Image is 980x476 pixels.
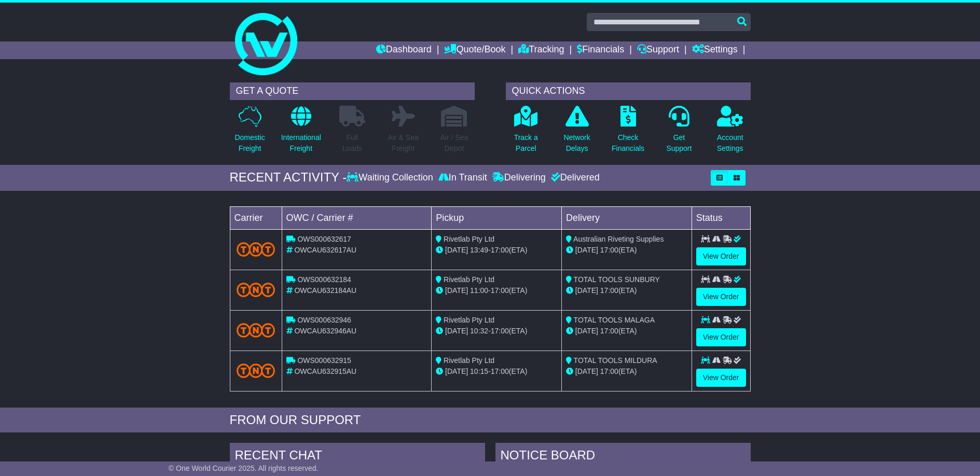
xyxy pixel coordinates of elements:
[566,245,687,256] div: (ETA)
[666,105,692,160] a: GetSupport
[563,132,590,154] p: Network Delays
[561,206,692,229] td: Delivery
[470,367,488,375] span: 10:15
[574,316,655,324] span: TOTAL TOOLS MALAGA
[237,363,275,377] img: TNT_Domestic.png
[444,275,494,284] span: Rivetlab Pty Ltd
[566,366,687,377] div: (ETA)
[297,275,351,284] span: OWS000632184
[230,443,485,471] div: RECENT CHAT
[237,323,275,337] img: TNT_Domestic.png
[514,132,538,154] p: Track a Parcel
[573,235,664,243] span: Australian Riveting Supplies
[491,367,509,375] span: 17:00
[445,246,468,254] span: [DATE]
[548,172,600,184] div: Delivered
[436,172,490,184] div: In Transit
[230,82,475,100] div: GET A QUOTE
[237,242,275,256] img: TNT_Domestic.png
[440,132,468,154] p: Air / Sea Depot
[436,366,557,377] div: - (ETA)
[566,326,687,337] div: (ETA)
[347,172,435,184] div: Waiting Collection
[230,413,751,428] div: FROM OUR SUPPORT
[436,326,557,337] div: - (ETA)
[490,172,548,184] div: Delivering
[445,286,468,295] span: [DATE]
[230,170,347,185] div: RECENT ACTIVITY -
[574,275,660,284] span: TOTAL TOOLS SUNBURY
[600,286,618,295] span: 17:00
[445,367,468,375] span: [DATE]
[692,41,738,59] a: Settings
[566,285,687,296] div: (ETA)
[600,367,618,375] span: 17:00
[294,286,356,295] span: OWCAU632184AU
[297,235,351,243] span: OWS000632617
[294,327,356,335] span: OWCAU632946AU
[600,246,618,254] span: 17:00
[436,285,557,296] div: - (ETA)
[577,41,624,59] a: Financials
[444,41,505,59] a: Quote/Book
[575,246,598,254] span: [DATE]
[388,132,419,154] p: Air & Sea Freight
[491,327,509,335] span: 17:00
[696,328,746,346] a: View Order
[717,132,743,154] p: Account Settings
[470,327,488,335] span: 10:32
[696,288,746,306] a: View Order
[339,132,365,154] p: Full Loads
[470,246,488,254] span: 13:49
[495,443,751,471] div: NOTICE BOARD
[575,367,598,375] span: [DATE]
[575,327,598,335] span: [DATE]
[444,316,494,324] span: Rivetlab Pty Ltd
[444,235,494,243] span: Rivetlab Pty Ltd
[575,286,598,295] span: [DATE]
[234,132,265,154] p: Domestic Freight
[230,206,282,229] td: Carrier
[432,206,562,229] td: Pickup
[696,369,746,387] a: View Order
[294,367,356,375] span: OWCAU632915AU
[445,327,468,335] span: [DATE]
[444,356,494,365] span: Rivetlab Pty Ltd
[491,286,509,295] span: 17:00
[282,206,432,229] td: OWC / Carrier #
[716,105,744,160] a: AccountSettings
[600,327,618,335] span: 17:00
[294,246,356,254] span: OWCAU632617AU
[518,41,564,59] a: Tracking
[297,316,351,324] span: OWS000632946
[696,247,746,265] a: View Order
[376,41,432,59] a: Dashboard
[514,105,539,160] a: Track aParcel
[491,246,509,254] span: 17:00
[506,82,751,100] div: QUICK ACTIONS
[611,105,645,160] a: CheckFinancials
[169,464,319,472] span: © One World Courier 2025. All rights reserved.
[297,356,351,365] span: OWS000632915
[563,105,590,160] a: NetworkDelays
[234,105,265,160] a: DomesticFreight
[436,245,557,256] div: - (ETA)
[692,206,750,229] td: Status
[666,132,692,154] p: Get Support
[237,283,275,297] img: TNT_Domestic.png
[470,286,488,295] span: 11:00
[612,132,644,154] p: Check Financials
[574,356,657,365] span: TOTAL TOOLS MILDURA
[281,105,322,160] a: InternationalFreight
[637,41,679,59] a: Support
[281,132,321,154] p: International Freight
